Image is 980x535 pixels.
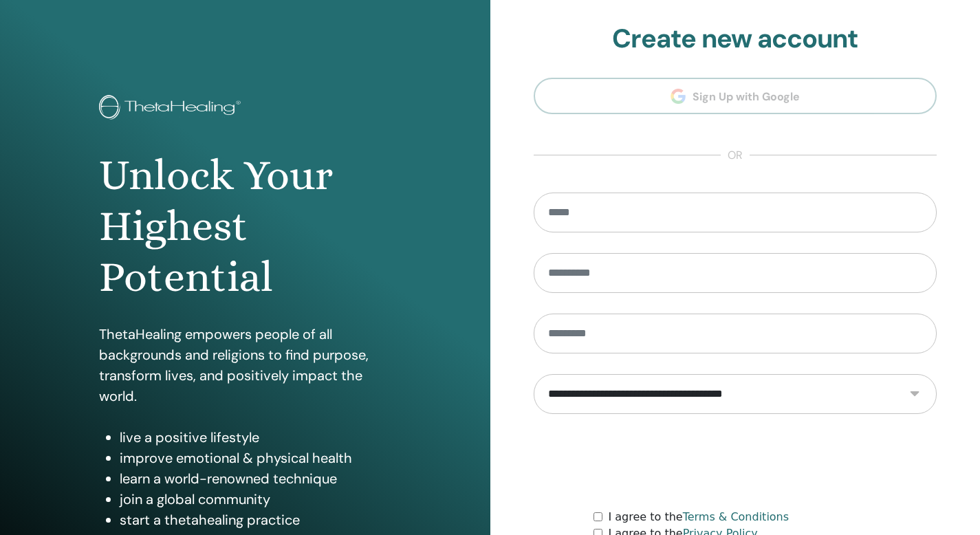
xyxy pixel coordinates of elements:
[120,510,391,530] li: start a thetahealing practice
[721,147,750,164] span: or
[683,510,789,523] a: Terms & Conditions
[99,324,391,406] p: ThetaHealing empowers people of all backgrounds and religions to find purpose, transform lives, a...
[120,468,391,489] li: learn a world-renowned technique
[534,23,937,55] h2: Create new account
[608,509,789,525] label: I agree to the
[120,448,391,468] li: improve emotional & physical health
[99,150,391,303] h1: Unlock Your Highest Potential
[631,435,840,488] iframe: reCAPTCHA
[120,427,391,448] li: live a positive lifestyle
[120,489,391,510] li: join a global community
